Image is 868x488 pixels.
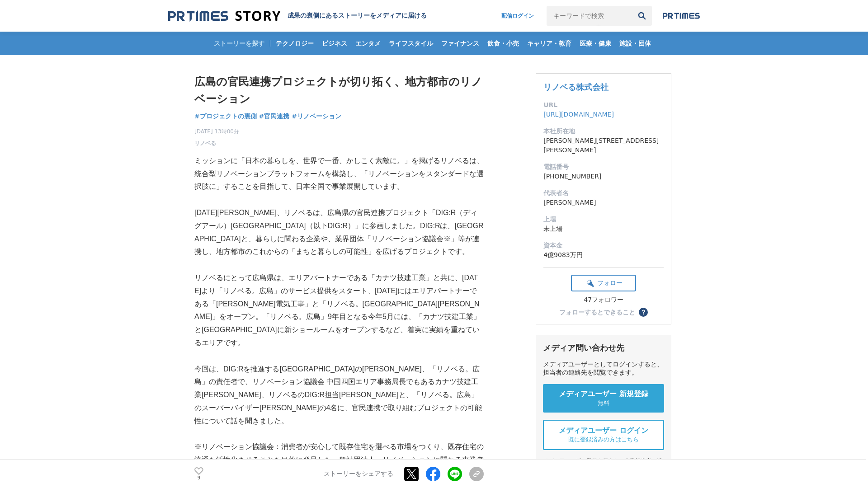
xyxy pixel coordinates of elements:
img: prtimes [663,12,700,19]
div: メディア問い合わせ先 [543,343,664,353]
a: 成果の裏側にあるストーリーをメディアに届ける 成果の裏側にあるストーリーをメディアに届ける [168,10,427,22]
a: #プロジェクトの裏側 [194,112,257,121]
p: リノベるにとって広島県は、エリアパートナーである「カナツ技建工業」と共に、[DATE]より「リノベる。広島」のサービス提供をスタート、[DATE]にはエリアパートナーである「[PERSON_NA... [194,272,484,350]
span: メディアユーザー 新規登録 [559,389,648,399]
a: リノベる株式会社 [543,82,609,92]
span: ？ [640,309,646,315]
a: 施設・団体 [616,32,655,55]
a: リノベる [194,139,216,147]
a: キャリア・教育 [524,32,575,55]
p: ストーリーをシェアする [324,470,393,478]
dt: 電話番号 [543,162,664,172]
div: メディアユーザーとしてログインすると、担当者の連絡先を閲覧できます。 [543,361,664,377]
a: 医療・健康 [576,32,615,55]
a: ビジネス [318,32,351,55]
span: ビジネス [318,39,351,47]
a: #リノベーション [292,112,341,121]
h2: 成果の裏側にあるストーリーをメディアに届ける [288,12,427,20]
span: 既に登録済みの方はこちら [568,436,639,444]
span: 無料 [598,399,609,407]
span: #官民連携 [259,112,290,120]
p: ミッションに「日本の暮らしを、世界で一番、かしこく素敵に。」を掲げるリノベるは、統合型リノベーションプラットフォームを構築し、「リノベーションをスタンダードな選択肢に」することを目指して、日本全... [194,155,484,193]
img: 成果の裏側にあるストーリーをメディアに届ける [168,10,280,22]
button: ？ [639,308,648,317]
button: フォロー [571,275,636,291]
span: #リノベーション [292,112,341,120]
span: [DATE] 13時00分 [194,127,239,136]
dd: [PERSON_NAME][STREET_ADDRESS][PERSON_NAME] [543,136,664,155]
span: エンタメ [352,39,384,47]
dt: 代表者名 [543,188,664,198]
p: 9 [194,476,203,480]
a: テクノロジー [272,32,317,55]
button: 検索 [632,6,652,26]
a: メディアユーザー ログイン 既に登録済みの方はこちら [543,420,664,450]
p: 今回は、DIG:Rを推進する[GEOGRAPHIC_DATA]の[PERSON_NAME]、「リノベる。広島」の責任者で、リノベーション協議会 中国四国エリア事務局長でもあるカナツ技建工業[PE... [194,363,484,428]
dd: 4億9083万円 [543,250,664,260]
a: 飲食・小売 [484,32,523,55]
span: 飲食・小売 [484,39,523,47]
a: #官民連携 [259,112,290,121]
dd: [PERSON_NAME] [543,198,664,207]
span: #プロジェクトの裏側 [194,112,257,120]
span: 施設・団体 [616,39,655,47]
p: ※リノベーション協議会：消費者が安心して既存住宅を選べる市場をつくり、既存住宅の流通を活性化させることを目的に発足した一般社団法人。リノベーションに関わる事業者737社（カナツ技建工業とリノベる... [194,441,484,479]
span: ライフスタイル [385,39,437,47]
dt: 上場 [543,215,664,224]
div: フォローするとできること [559,309,635,315]
a: 配信ログイン [492,6,543,26]
input: キーワードで検索 [547,6,632,26]
dt: URL [543,100,664,110]
div: 47フォロワー [571,296,636,304]
a: ライフスタイル [385,32,437,55]
a: ファイナンス [438,32,483,55]
a: エンタメ [352,32,384,55]
dd: 未上場 [543,224,664,234]
dd: [PHONE_NUMBER] [543,172,664,181]
span: キャリア・教育 [524,39,575,47]
span: 医療・健康 [576,39,615,47]
a: メディアユーザー 新規登録 無料 [543,384,664,413]
dt: 資本金 [543,241,664,250]
dt: 本社所在地 [543,127,664,136]
span: メディアユーザー ログイン [559,426,648,436]
p: [DATE][PERSON_NAME]、リノベるは、広島県の官民連携プロジェクト「DIG:R（ディグアール）[GEOGRAPHIC_DATA]（以下DIG:R）」に参画しました。DIG:Rは、[... [194,206,484,258]
span: ファイナンス [438,39,483,47]
span: テクノロジー [272,39,317,47]
h1: 広島の官民連携プロジェクトが切り拓く、地方都市のリノベーション [194,73,484,108]
a: [URL][DOMAIN_NAME] [543,111,614,118]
